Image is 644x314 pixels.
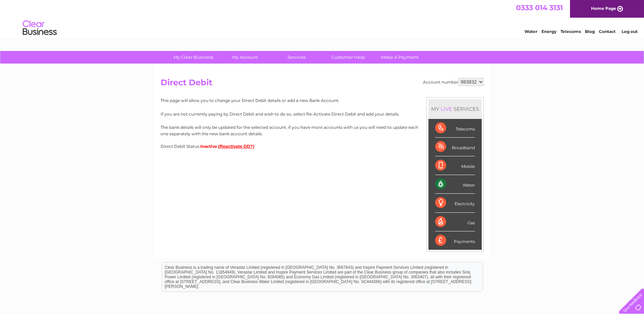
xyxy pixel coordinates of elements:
div: Direct Debit Status: [161,144,484,149]
div: Water [435,175,475,194]
div: Broadband [435,138,475,156]
div: Clear Business is a trading name of Verastar Limited (registered in [GEOGRAPHIC_DATA] No. 3667643... [162,4,483,33]
a: Energy [541,29,556,34]
p: This page will allow you to change your Direct Debit details or add a new Bank Account. [161,97,484,104]
a: Services [269,51,325,64]
div: Telecoms [435,119,475,138]
a: Make A Payment [372,51,428,64]
span: Inactive [200,144,217,149]
div: Electricity [435,194,475,212]
button: (Reactivate DD?) [218,144,255,149]
a: Blog [585,29,595,34]
div: Payments [435,231,475,250]
a: Contact [599,29,615,34]
a: 0333 014 3131 [516,3,563,12]
h2: Direct Debit [161,78,484,91]
div: Account number [423,78,484,86]
a: My Account [217,51,273,64]
a: Telecoms [560,29,581,34]
a: Water [525,29,537,34]
a: Log out [622,29,638,34]
img: logo.png [22,18,57,38]
div: Mobile [435,156,475,175]
a: My Clear Business [165,51,221,64]
p: If you are not currently paying by Direct Debit and wish to do so, select Re-Activate Direct Debi... [161,111,484,117]
p: The bank details will only be updated for the selected account, if you have more accounts with us... [161,124,484,137]
div: Gas [435,213,475,231]
div: MY SERVICES [428,99,482,119]
div: LIVE [439,106,454,112]
a: Customer Help [320,51,376,64]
